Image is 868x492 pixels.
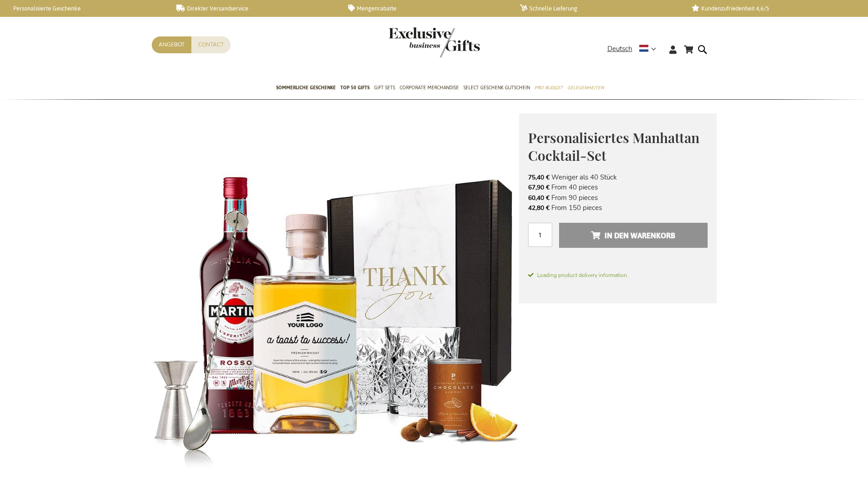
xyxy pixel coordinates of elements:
[534,77,563,100] a: Pro Budget
[534,83,563,92] span: Pro Budget
[528,204,550,212] span: 42,80 €
[389,27,480,57] img: Exclusive Business gifts logo
[400,77,459,100] a: Corporate Merchandise
[348,5,505,12] a: Mengenrabatte
[607,44,632,54] span: Deutsch
[176,5,334,12] a: Direkter Versandservice
[374,83,395,92] span: Gift Sets
[528,182,708,192] li: From 40 pieces
[191,36,231,53] a: Contact
[567,77,604,100] a: Gelegenheiten
[463,83,530,92] span: Select Geschenk Gutschein
[692,5,849,12] a: Kundenzufriedenheit 4,6/5
[389,27,434,57] a: store logo
[528,173,550,182] span: 75,40 €
[528,271,708,279] span: Loading product delivery information.
[528,223,552,247] input: Menge
[152,36,191,53] a: Angebot
[528,128,699,164] span: Personalisiertes Manhattan Cocktail-Set
[463,77,530,100] a: Select Geschenk Gutschein
[528,193,708,203] li: From 90 pieces
[5,5,162,12] a: Personalisierte Geschenke
[528,172,708,182] li: Weniger als 40 Stück
[528,183,550,192] span: 67,90 €
[340,83,370,92] span: TOP 50 Gifts
[567,83,604,92] span: Gelegenheiten
[152,113,519,480] img: Personalised Manhattan Cocktail Set
[374,77,395,100] a: Gift Sets
[520,5,677,12] a: Schnelle Lieferung
[528,194,550,202] span: 60,40 €
[276,77,336,100] a: Sommerliche geschenke
[528,203,708,213] li: From 150 pieces
[400,83,459,92] span: Corporate Merchandise
[340,77,370,100] a: TOP 50 Gifts
[276,83,336,92] span: Sommerliche geschenke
